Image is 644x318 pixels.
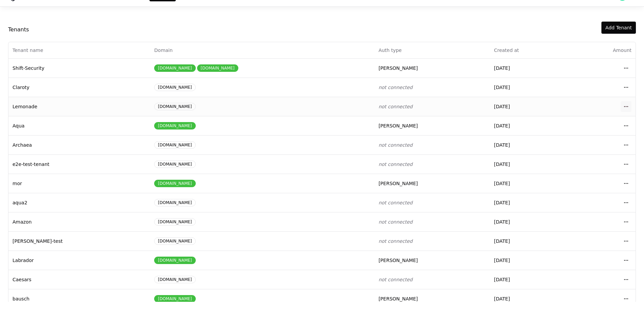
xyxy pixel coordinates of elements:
[8,212,150,231] td: Amazon
[8,270,150,289] td: Caesars
[379,277,413,282] span: not connected
[154,103,195,110] div: [DOMAIN_NAME]
[379,123,418,128] span: [PERSON_NAME]
[379,200,413,205] span: not connected
[490,289,570,308] td: [DATE]
[154,84,195,91] div: [DOMAIN_NAME]
[154,180,195,187] div: [DOMAIN_NAME]
[8,289,150,308] td: bausch
[154,199,195,206] div: [DOMAIN_NAME]
[154,218,195,226] div: [DOMAIN_NAME]
[490,58,570,78] td: [DATE]
[197,64,238,72] div: [DOMAIN_NAME]
[8,58,150,78] td: Shift-Security
[8,78,150,97] td: Claroty
[379,85,413,90] span: not connected
[379,219,413,225] span: not connected
[490,174,570,193] td: [DATE]
[601,22,636,34] button: Add Tenant
[8,154,150,174] td: e2e-test-tenant
[490,78,570,97] td: [DATE]
[379,162,413,167] span: not connected
[8,97,150,116] td: Lemonade
[154,276,195,283] div: [DOMAIN_NAME]
[154,295,195,302] div: [DOMAIN_NAME]
[154,122,195,129] div: [DOMAIN_NAME]
[490,193,570,212] td: [DATE]
[154,237,195,245] div: [DOMAIN_NAME]
[375,42,490,58] th: Auth type
[490,42,570,58] th: Created at
[8,116,150,135] td: Aqua
[571,42,636,58] th: Amount
[154,257,195,264] div: [DOMAIN_NAME]
[490,231,570,251] td: [DATE]
[8,42,150,58] th: Tenant name
[8,251,150,270] td: Labrador
[8,231,150,251] td: [PERSON_NAME]-test
[490,154,570,174] td: [DATE]
[379,238,413,244] span: not connected
[8,174,150,193] td: mor
[8,26,29,34] div: Tenants
[490,135,570,154] td: [DATE]
[490,97,570,116] td: [DATE]
[379,142,413,148] span: not connected
[150,42,374,58] th: Domain
[379,104,413,109] span: not connected
[379,65,418,71] span: [PERSON_NAME]
[490,212,570,231] td: [DATE]
[379,181,418,186] span: [PERSON_NAME]
[490,270,570,289] td: [DATE]
[8,135,150,154] td: Archaea
[8,193,150,212] td: aqua2
[379,258,418,263] span: [PERSON_NAME]
[490,116,570,135] td: [DATE]
[379,296,418,301] span: [PERSON_NAME]
[154,161,195,168] div: [DOMAIN_NAME]
[154,141,195,149] div: [DOMAIN_NAME]
[490,251,570,270] td: [DATE]
[154,64,195,72] div: [DOMAIN_NAME]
